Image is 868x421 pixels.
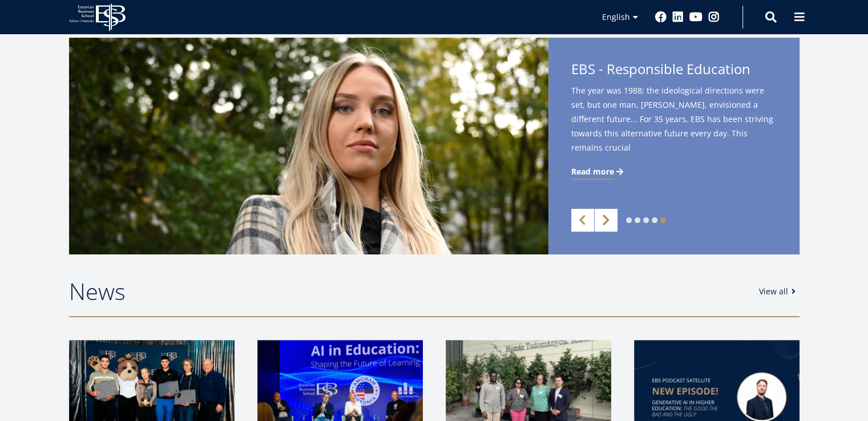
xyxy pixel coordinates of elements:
a: 2 [635,217,640,223]
img: a [69,38,548,254]
span: Responsible [607,59,683,78]
a: View all [759,286,800,297]
a: 1 [626,217,632,223]
a: Previous [571,209,594,232]
a: Linkedin [672,11,684,23]
h2: News [69,277,748,306]
span: The year was 1988; the ideological directions were set, but one man, [PERSON_NAME], envisioned a ... [571,83,777,173]
a: Next [595,209,617,232]
a: Youtube [689,11,703,23]
span: EBS [571,59,595,78]
a: Read more [571,166,625,177]
a: 3 [643,217,649,223]
a: 5 [660,217,666,223]
span: Education [687,59,750,78]
a: Facebook [655,11,667,23]
a: Instagram [708,11,720,23]
a: 4 [652,217,657,223]
span: Read more [571,166,614,177]
span: - [599,59,603,78]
